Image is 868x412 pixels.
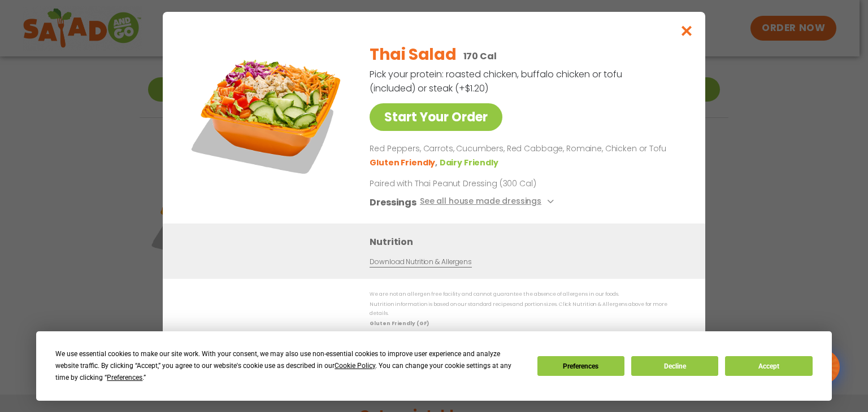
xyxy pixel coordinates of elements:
p: We are not an allergen free facility and cannot guarantee the absence of allergens in our foods. [370,290,683,299]
a: Start Your Order [370,103,502,131]
li: Dairy Friendly [440,156,501,168]
h2: Thai Salad [370,43,456,67]
p: Paired with Thai Peanut Dressing (300 Cal) [370,177,579,189]
h3: Dressings [370,195,416,209]
p: Nutrition information is based on our standard recipes and portion sizes. Click Nutrition & Aller... [370,300,683,318]
div: Cookie Consent Prompt [36,331,832,401]
p: While our menu includes ingredients that are made without gluten, our restaurants are not gluten ... [370,330,683,347]
img: Featured product photo for Thai Salad [188,34,346,192]
p: Pick your protein: roasted chicken, buffalo chicken or tofu (included) or steak (+$1.20) [370,67,624,95]
button: Close modal [669,12,705,50]
button: Accept [725,356,812,376]
button: Preferences [537,356,624,376]
strong: Gluten Friendly (GF) [370,320,428,327]
p: 170 Cal [463,49,497,63]
li: Gluten Friendly [370,156,439,168]
h3: Nutrition [370,234,688,248]
span: Preferences [107,374,142,382]
a: Download Nutrition & Allergens [370,256,471,267]
span: Cookie Policy [335,362,375,370]
button: Decline [631,356,718,376]
p: Red Peppers, Carrots, Cucumbers, Red Cabbage, Romaine, Chicken or Tofu [370,142,678,156]
div: We use essential cookies to make our site work. With your consent, we may also use non-essential ... [55,348,523,384]
button: See all house made dressings [420,195,557,209]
